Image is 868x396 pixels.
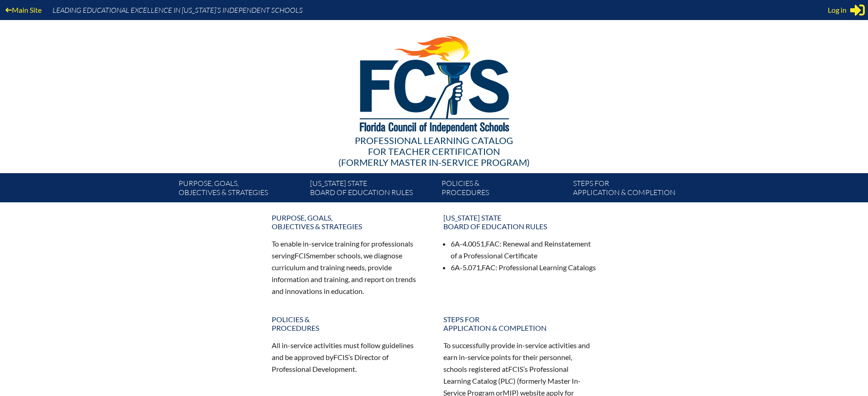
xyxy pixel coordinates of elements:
[850,3,865,17] svg: Sign in or register
[438,311,602,336] a: Steps forapplication & completion
[438,210,602,234] a: [US_STATE] StateBoard of Education rules
[482,263,495,272] span: FAC
[306,177,438,202] a: [US_STATE] StateBoard of Education rules
[828,5,847,15] span: Log in
[175,177,306,202] a: Purpose, goals,objectives & strategies
[368,146,500,157] span: for Teacher Certification
[272,238,425,297] p: To enable in-service training for professionals serving member schools, we diagnose curriculum an...
[508,365,523,373] span: FCIS
[438,177,569,202] a: Policies &Procedures
[266,311,431,336] a: Policies &Procedures
[272,339,425,375] p: All in-service activities must follow guidelines and be approved by ’s Director of Professional D...
[340,20,528,144] img: FCISlogo221.eps
[569,177,701,202] a: Steps forapplication & completion
[451,262,597,273] li: 6A-5.071, : Professional Learning Catalogs
[266,210,431,234] a: Purpose, goals,objectives & strategies
[295,251,310,260] span: FCIS
[500,376,513,385] span: PLC
[171,135,697,168] div: Professional Learning Catalog (formerly Master In-service Program)
[486,239,500,248] span: FAC
[451,238,597,262] li: 6A-4.0051, : Renewal and Reinstatement of a Professional Certificate
[2,4,45,16] a: Main Site
[333,353,348,361] span: FCIS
